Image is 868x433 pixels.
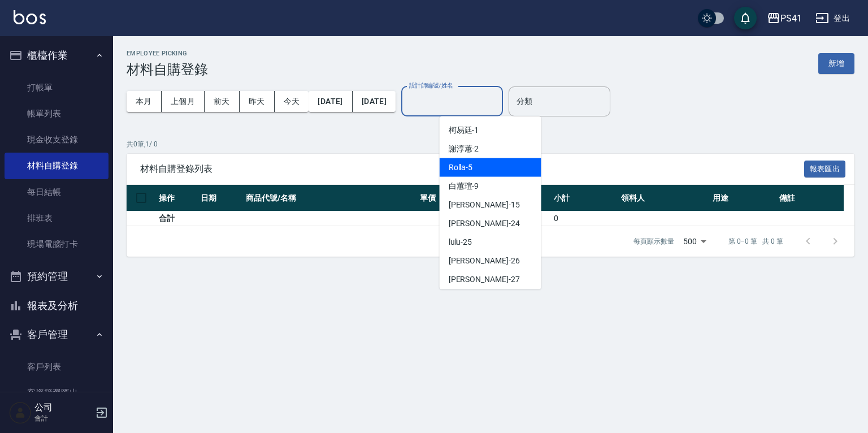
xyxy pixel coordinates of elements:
[776,185,843,211] th: 備註
[5,101,108,127] a: 帳單列表
[734,7,757,29] button: save
[5,231,108,257] a: 現場電腦打卡
[162,91,205,112] button: 上個月
[5,380,108,406] a: 客資篩選匯出
[633,236,674,246] p: 每頁顯示數量
[449,274,520,285] span: [PERSON_NAME] -27
[618,185,710,211] th: 領料人
[449,255,520,267] span: [PERSON_NAME] -26
[449,180,479,192] span: 白蕙瑄 -9
[198,185,243,211] th: 日期
[5,262,108,291] button: 預約管理
[449,199,520,211] span: [PERSON_NAME] -15
[243,185,417,211] th: 商品代號/名稱
[275,91,309,112] button: 今天
[780,11,802,25] div: PS41
[728,236,783,246] p: 第 0–0 筆 共 0 筆
[5,127,108,153] a: 現金收支登錄
[449,236,472,248] span: lulu -25
[14,10,46,24] img: Logo
[205,91,240,112] button: 前天
[5,153,108,179] a: 材料自購登錄
[127,62,208,77] h3: 材料自購登錄
[449,162,473,174] span: Rolla -5
[449,218,520,230] span: [PERSON_NAME] -24
[5,291,108,321] button: 報表及分析
[417,185,484,211] th: 單價
[353,91,396,112] button: [DATE]
[710,185,776,211] th: 用途
[449,124,479,136] span: 柯易廷 -1
[5,75,108,101] a: 打帳單
[5,41,108,70] button: 櫃檯作業
[409,81,453,90] label: 設計師編號/姓名
[679,226,710,257] div: 500
[5,205,108,231] a: 排班表
[34,402,92,413] h5: 公司
[5,354,108,380] a: 客戶列表
[34,413,92,423] p: 會計
[804,163,846,174] a: 報表匯出
[156,211,198,226] td: 合計
[9,401,32,424] img: Person
[5,179,108,205] a: 每日結帳
[449,143,479,155] span: 謝淳蕙 -2
[156,185,198,211] th: 操作
[551,185,618,211] th: 小計
[140,163,804,175] span: 材料自購登錄列表
[240,91,275,112] button: 昨天
[804,161,846,178] button: 報表匯出
[818,58,854,68] a: 新增
[818,53,854,74] button: 新增
[811,8,854,29] button: 登出
[127,139,854,149] p: 共 0 筆, 1 / 0
[127,91,162,112] button: 本月
[5,320,108,349] button: 客戶管理
[309,91,352,112] button: [DATE]
[762,7,806,30] button: PS41
[127,50,208,57] h2: Employee Picking
[551,211,618,226] td: 0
